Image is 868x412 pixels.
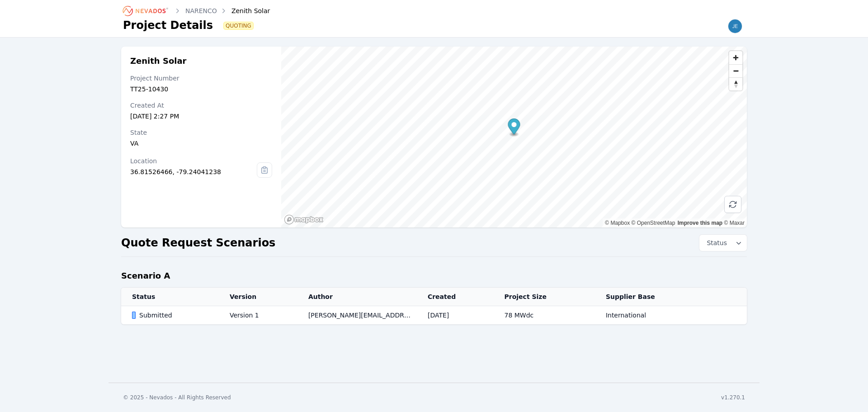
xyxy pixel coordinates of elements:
[130,167,257,176] div: 36.81526466, -79.24041238
[417,306,494,325] td: [DATE]
[130,74,272,83] div: Project Number
[605,220,630,226] a: Mapbox
[185,6,217,15] a: NARENCO
[123,18,213,33] h1: Project Details
[595,306,709,325] td: International
[678,220,722,226] a: Improve this map
[130,139,272,148] div: VA
[130,156,257,166] div: Location
[632,220,675,226] a: OpenStreetMap
[728,19,742,33] img: jesse.johnson@narenco.com
[284,214,324,225] a: Mapbox homepage
[219,288,297,306] th: Version
[123,394,231,401] div: © 2025 - Nevados - All Rights Reserved
[121,236,275,250] h2: Quote Request Scenarios
[219,6,270,15] div: Zenith Solar
[595,288,709,306] th: Supplier Base
[729,78,742,90] span: Reset bearing to north
[123,4,270,18] nav: Breadcrumb
[729,51,742,64] button: Zoom in
[132,311,214,320] div: Submitted
[721,394,745,401] div: v1.270.1
[297,306,417,325] td: [PERSON_NAME][EMAIL_ADDRESS][PERSON_NAME][DOMAIN_NAME]
[130,128,272,137] div: State
[508,118,520,137] div: Map marker
[297,288,417,306] th: Author
[494,306,595,325] td: 78 MWdc
[703,238,727,247] span: Status
[724,220,745,226] a: Maxar
[219,306,297,325] td: Version 1
[699,235,747,251] button: Status
[130,112,272,121] div: [DATE] 2:27 PM
[494,288,595,306] th: Project Size
[121,306,747,325] tr: SubmittedVersion 1[PERSON_NAME][EMAIL_ADDRESS][PERSON_NAME][DOMAIN_NAME][DATE]78 MWdcInternational
[121,288,219,306] th: Status
[130,56,272,66] h2: Zenith Solar
[281,47,747,227] canvas: Map
[130,85,272,94] div: TT25-10430
[729,77,742,90] button: Reset bearing to north
[121,270,170,282] h2: Scenario A
[130,101,272,110] div: Created At
[224,22,253,29] span: Quoting
[417,288,494,306] th: Created
[729,64,742,77] button: Zoom out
